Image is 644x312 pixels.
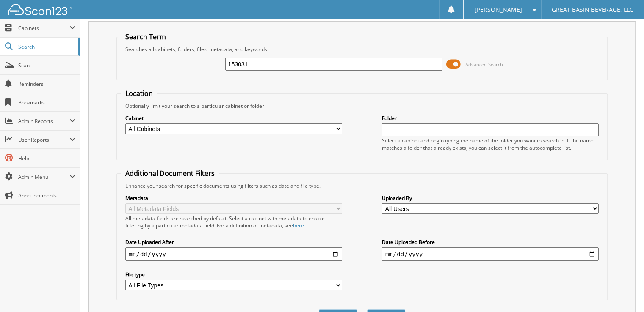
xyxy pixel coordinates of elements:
span: Cabinets [18,25,69,32]
label: Uploaded By [382,194,599,202]
span: Admin Reports [18,118,69,125]
iframe: Chat Widget [602,271,644,312]
span: User Reports [18,136,69,143]
legend: Additional Document Filters [121,169,219,178]
span: Help [18,155,75,162]
label: Folder [382,115,599,122]
span: Admin Menu [18,173,69,181]
span: Advanced Search [465,61,503,68]
label: File type [125,271,342,278]
img: scan123-logo-white.svg [8,4,72,15]
input: end [382,247,599,261]
legend: Location [121,89,157,98]
span: Search [18,43,74,50]
label: Date Uploaded Before [382,238,599,246]
span: Bookmarks [18,99,75,106]
span: [PERSON_NAME] [474,7,522,12]
span: GREAT BASIN BEVERAGE, LLC [552,7,633,12]
label: Metadata [125,194,342,202]
span: Announcements [18,192,75,199]
span: Scan [18,62,75,69]
legend: Search Term [121,32,170,41]
a: here [293,222,304,229]
label: Date Uploaded After [125,238,342,246]
div: Enhance your search for specific documents using filters such as date and file type. [121,182,603,189]
span: Reminders [18,80,75,88]
div: Optionally limit your search to a particular cabinet or folder [121,102,603,109]
input: start [125,247,342,261]
div: Searches all cabinets, folders, files, metadata, and keywords [121,46,603,53]
div: Select a cabinet and begin typing the name of the folder you want to search in. If the name match... [382,137,599,151]
label: Cabinet [125,115,342,122]
div: All metadata fields are searched by default. Select a cabinet with metadata to enable filtering b... [125,215,342,229]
